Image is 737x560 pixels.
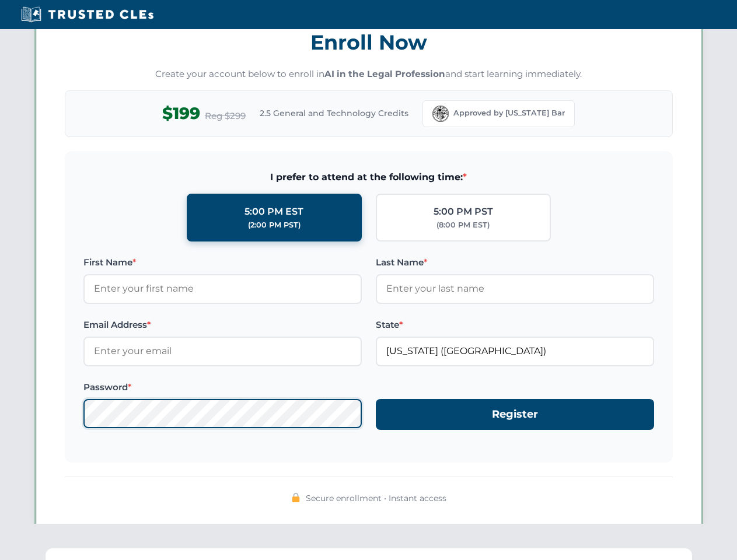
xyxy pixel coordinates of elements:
[83,170,654,185] span: I prefer to attend at the following time:
[65,24,673,61] h3: Enroll Now
[83,256,362,269] label: First Name
[324,68,445,79] strong: AI in the Legal Profession
[376,274,654,303] input: Enter your last name
[306,492,446,505] span: Secure enrollment • Instant access
[432,106,449,122] img: Florida Bar
[248,219,301,231] div: (2:00 PM PST)
[260,107,408,120] span: 2.5 General and Technology Credits
[18,6,157,23] img: Trusted CLEs
[376,337,654,366] input: Florida (FL)
[434,204,493,219] div: 5:00 PM PST
[436,219,490,231] div: (8:00 PM EST)
[453,107,565,119] span: Approved by [US_STATE] Bar
[65,68,673,81] p: Create your account below to enroll in and start learning immediately.
[376,318,654,332] label: State
[83,337,362,366] input: Enter your email
[83,318,362,332] label: Email Address
[376,256,654,269] label: Last Name
[205,109,246,123] span: Reg $299
[83,274,362,303] input: Enter your first name
[83,380,362,394] label: Password
[244,204,303,219] div: 5:00 PM EST
[376,399,654,430] button: Register
[162,100,200,127] span: $199
[291,493,301,502] img: 🔒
